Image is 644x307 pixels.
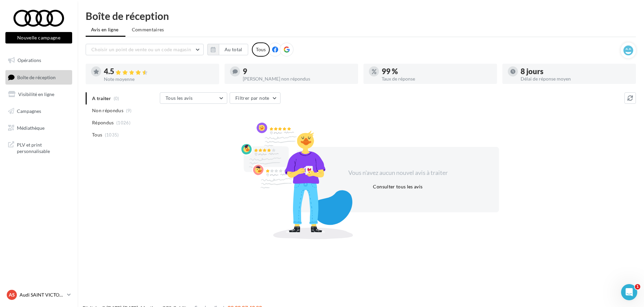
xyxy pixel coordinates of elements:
span: Boîte de réception [17,74,56,80]
a: PLV et print personnalisable [4,137,74,157]
span: Non répondus [92,107,123,114]
div: Délai de réponse moyen [521,76,631,81]
span: Répondus [92,119,114,126]
a: AS Audi SAINT VICTORET [5,288,72,301]
div: Note moyenne [104,77,214,82]
span: Choisir un point de vente ou un code magasin [91,47,191,52]
a: Opérations [4,53,74,67]
a: Campagnes [4,104,74,118]
span: 1 [635,284,640,289]
span: Tous les avis [166,95,193,101]
span: Commentaires [132,26,164,33]
div: 99 % [382,68,492,75]
button: Choisir un point de vente ou un code magasin [86,44,204,55]
div: Tous [252,42,270,57]
button: Au total [219,44,248,55]
a: Visibilité en ligne [4,87,74,101]
div: [PERSON_NAME] non répondus [243,76,353,81]
span: AS [9,291,15,298]
span: (9) [126,108,132,113]
span: (1026) [116,120,130,125]
div: 9 [243,68,353,75]
button: Au total [207,44,248,55]
span: Tous [92,131,102,138]
div: Vous n'avez aucun nouvel avis à traiter [340,168,456,177]
p: Audi SAINT VICTORET [20,291,64,298]
div: 8 jours [521,68,631,75]
button: Filtrer par note [230,92,281,104]
span: (1035) [105,132,119,137]
span: Visibilité en ligne [18,91,54,97]
iframe: Intercom live chat [621,284,637,300]
span: Médiathèque [17,125,45,130]
button: Nouvelle campagne [5,32,72,43]
button: Tous les avis [160,92,227,104]
button: Consulter tous les avis [370,183,425,191]
a: Médiathèque [4,121,74,135]
span: PLV et print personnalisable [17,140,69,155]
div: Taux de réponse [382,76,492,81]
div: 4.5 [104,68,214,75]
span: Opérations [18,57,41,63]
a: Boîte de réception [4,70,74,85]
div: Boîte de réception [86,11,636,21]
span: Campagnes [17,108,41,114]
